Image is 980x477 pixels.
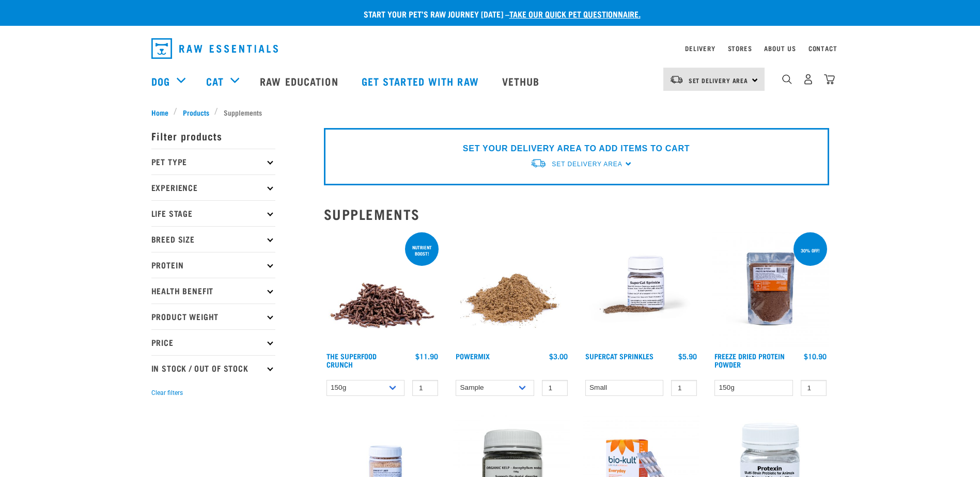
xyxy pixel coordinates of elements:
[151,73,170,89] a: Dog
[151,107,174,118] a: Home
[412,380,438,396] input: 1
[151,38,278,59] img: Raw Essentials Logo
[796,243,825,258] div: 30% off!
[585,354,654,358] a: Supercat Sprinkles
[509,11,641,16] a: take our quick pet questionnaire.
[151,329,275,355] p: Price
[530,158,547,169] img: van-moving.png
[151,107,829,118] nav: breadcrumbs
[143,34,837,63] nav: dropdown navigation
[728,46,752,50] a: Stores
[804,352,827,360] div: $10.90
[351,60,492,102] a: Get started with Raw
[250,60,351,102] a: Raw Education
[415,352,438,360] div: $11.90
[151,355,275,381] p: In Stock / Out Of Stock
[583,230,700,347] img: Plastic Container of SuperCat Sprinkles With Product Shown Outside Of The Bottle
[326,354,377,366] a: The Superfood Crunch
[712,230,829,347] img: FD Protein Powder
[542,380,568,396] input: 1
[151,107,168,118] span: Home
[456,354,490,358] a: Powermix
[549,352,568,360] div: $3.00
[151,123,275,149] p: Filter products
[678,352,697,360] div: $5.90
[324,230,441,347] img: 1311 Superfood Crunch 01
[151,304,275,329] p: Product Weight
[685,46,715,50] a: Delivery
[463,142,690,155] p: SET YOUR DELIVERY AREA TO ADD ITEMS TO CART
[764,46,796,50] a: About Us
[177,107,214,118] a: Products
[714,354,785,366] a: Freeze Dried Protein Powder
[803,74,814,85] img: user.png
[151,388,183,397] button: Clear filters
[206,73,224,89] a: Cat
[151,252,275,278] p: Protein
[151,226,275,252] p: Breed Size
[824,74,835,85] img: home-icon@2x.png
[405,240,439,261] div: nutrient boost!
[689,78,749,82] span: Set Delivery Area
[552,161,622,168] span: Set Delivery Area
[151,174,275,200] p: Experience
[183,107,209,118] span: Products
[151,200,275,226] p: Life Stage
[782,74,792,84] img: home-icon-1@2x.png
[492,60,553,102] a: Vethub
[671,380,697,396] input: 1
[324,206,829,222] h2: Supplements
[808,46,837,50] a: Contact
[151,278,275,304] p: Health Benefit
[801,380,827,396] input: 1
[151,149,275,174] p: Pet Type
[670,75,683,84] img: van-moving.png
[453,230,570,347] img: Pile Of PowerMix For Pets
